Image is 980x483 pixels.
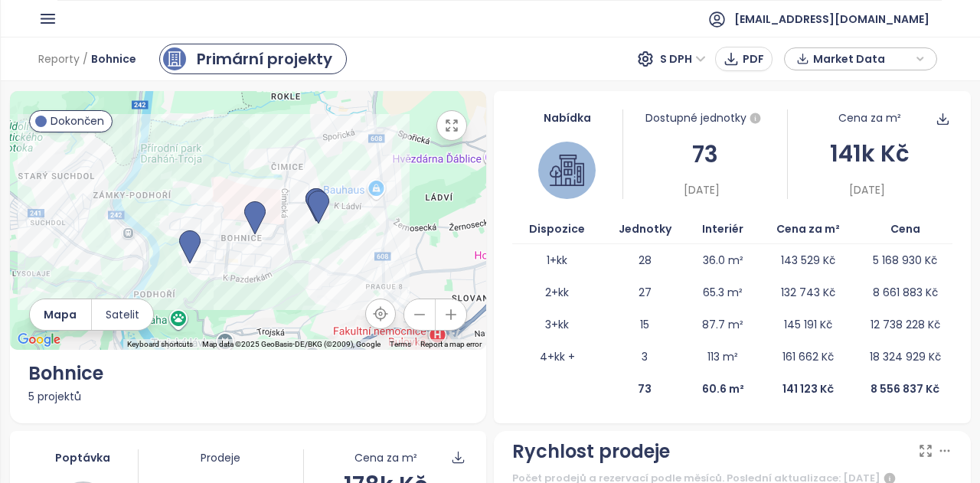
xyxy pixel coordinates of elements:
span: S DPH [660,47,706,70]
span: Mapa [44,306,77,323]
button: Mapa [30,299,91,330]
div: Bohnice [28,359,469,388]
div: Poptávka [28,449,139,466]
div: button [792,47,929,70]
div: Dostupné jednotky [623,109,787,128]
div: 73 [623,136,787,172]
p: 113 m² [707,348,738,365]
span: [DATE] [684,181,720,198]
div: 141k Kč [788,135,952,171]
p: 143 529 Kč [781,252,835,269]
p: 87.7 m² [702,316,743,333]
p: 18 324 929 Kč [870,348,941,365]
div: Cena za m² [354,449,417,466]
div: 5 projektů [28,388,469,405]
th: Cena [858,214,952,244]
p: 5 168 930 Kč [873,252,937,269]
p: 145 191 Kč [784,316,832,333]
span: Dokončen [51,113,104,129]
span: PDF [743,51,764,67]
a: primary [159,44,347,74]
span: Map data ©2025 GeoBasis-DE/BKG (©2009), Google [202,340,381,348]
p: 36.0 m² [703,252,743,269]
p: 65.3 m² [703,284,743,301]
p: 161 662 Kč [782,348,834,365]
div: Cena za m² [838,109,901,126]
p: 141 123 Kč [782,380,834,397]
button: Keyboard shortcuts [127,339,193,350]
td: 3+kk [512,308,602,341]
span: [EMAIL_ADDRESS][DOMAIN_NAME] [734,1,929,38]
p: 12 738 228 Kč [871,316,940,333]
button: PDF [715,47,773,71]
th: Cena za m² [759,214,858,244]
span: [DATE] [849,181,885,198]
p: 3 [642,348,648,365]
td: 4+kk + [512,341,602,373]
button: Satelit [92,299,153,330]
span: Market Data [813,47,912,70]
p: 60.6 m² [702,380,744,397]
span: / [83,45,88,73]
p: 28 [639,252,652,269]
td: 2+kk [512,276,602,308]
span: Reporty [38,45,80,73]
div: Primární projekty [197,47,332,70]
td: 1+kk [512,244,602,276]
img: house [550,153,584,188]
div: Nabídka [512,109,622,126]
p: 8 556 837 Kč [871,380,939,397]
a: Terms [390,340,411,348]
img: Google [14,330,64,350]
p: 27 [639,284,652,301]
th: Jednotky [602,214,688,244]
span: Bohnice [91,45,136,73]
th: Dispozice [512,214,602,244]
p: 73 [638,380,652,397]
p: 132 743 Kč [781,284,835,301]
th: Interiér [688,214,758,244]
p: 8 661 883 Kč [873,284,938,301]
a: Report a map error [420,340,482,348]
span: Satelit [106,306,139,323]
p: 15 [640,316,649,333]
div: Prodeje [139,449,302,466]
a: Open this area in Google Maps (opens a new window) [14,330,64,350]
div: Rychlost prodeje [512,437,670,466]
